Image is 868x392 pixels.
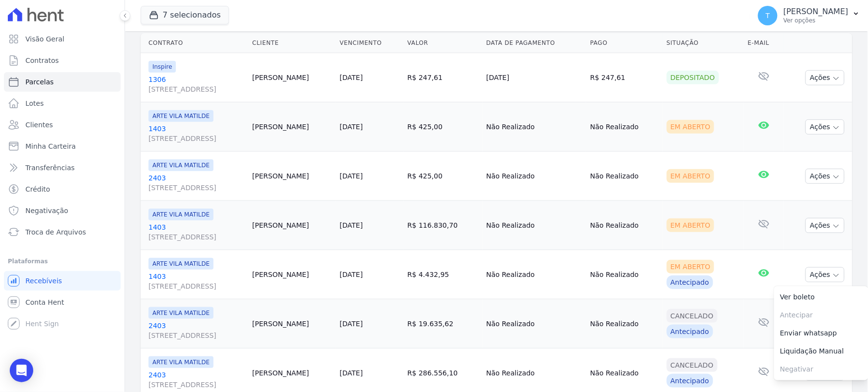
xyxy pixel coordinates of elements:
button: 7 selecionados [141,6,229,24]
span: ARTE VILA MATILDE [148,209,213,220]
span: Parcelas [25,77,54,87]
div: Antecipado [667,275,713,289]
a: Troca de Arquivos [4,222,121,242]
button: Ações [805,267,845,282]
td: R$ 425,00 [403,152,482,201]
div: Open Intercom Messenger [10,359,33,382]
a: 1403[STREET_ADDRESS] [148,272,244,291]
td: Não Realizado [586,250,662,299]
span: Visão Geral [25,34,64,44]
a: Transferências [4,158,121,177]
th: Situação [663,33,744,53]
span: Negativar [774,360,868,378]
span: [STREET_ADDRESS] [148,281,244,291]
div: Em Aberto [667,120,715,134]
span: ARTE VILA MATILDE [148,258,213,270]
a: 2403[STREET_ADDRESS] [148,173,244,193]
span: Crédito [25,184,50,194]
a: [DATE] [340,74,363,81]
td: [PERSON_NAME] [248,201,336,250]
span: Minha Carteira [25,141,76,151]
a: Negativação [4,201,121,220]
span: Conta Hent [25,297,64,307]
div: Depositado [667,71,719,84]
a: Enviar whatsapp [774,324,868,342]
span: Contratos [25,56,59,65]
div: Antecipado [667,374,713,388]
th: Valor [403,33,482,53]
th: Data de Pagamento [483,33,587,53]
a: Conta Hent [4,293,121,312]
span: [STREET_ADDRESS] [148,380,244,390]
a: Crédito [4,179,121,199]
a: Ver boleto [774,288,868,306]
button: Ações [805,218,845,233]
span: ARTE VILA MATILDE [148,356,213,368]
span: ARTE VILA MATILDE [148,159,213,171]
td: R$ 425,00 [403,102,482,152]
td: [PERSON_NAME] [248,299,336,349]
th: Vencimento [336,33,404,53]
div: Em Aberto [667,218,715,232]
th: E-mail [744,33,784,53]
a: 1403[STREET_ADDRESS] [148,222,244,242]
td: Não Realizado [586,299,662,349]
span: T [766,12,770,19]
td: Não Realizado [483,299,587,349]
td: Não Realizado [483,250,587,299]
div: Antecipado [667,325,713,338]
a: [DATE] [340,271,363,278]
td: [PERSON_NAME] [248,53,336,102]
div: Em Aberto [667,260,715,274]
th: Cliente [248,33,336,53]
button: Ações [805,119,845,135]
a: 2403[STREET_ADDRESS] [148,321,244,340]
span: Lotes [25,98,44,108]
a: Clientes [4,115,121,135]
span: Clientes [25,120,53,130]
p: Ver opções [783,17,848,24]
a: Contratos [4,51,121,70]
td: R$ 247,61 [586,53,662,102]
td: Não Realizado [483,102,587,152]
td: [DATE] [483,53,587,102]
a: Liquidação Manual [774,342,868,360]
a: 2403[STREET_ADDRESS] [148,370,244,390]
td: Não Realizado [483,201,587,250]
td: [PERSON_NAME] [248,152,336,201]
td: R$ 19.635,62 [403,299,482,349]
a: [DATE] [340,123,363,131]
th: Pago [586,33,662,53]
a: 1403[STREET_ADDRESS] [148,124,244,143]
a: Parcelas [4,72,121,92]
a: Lotes [4,94,121,113]
div: Cancelado [667,358,718,372]
span: [STREET_ADDRESS] [148,134,244,143]
td: Não Realizado [483,152,587,201]
td: Não Realizado [586,152,662,201]
a: [DATE] [340,221,363,229]
span: ARTE VILA MATILDE [148,110,213,122]
td: [PERSON_NAME] [248,250,336,299]
td: [PERSON_NAME] [248,102,336,152]
div: Em Aberto [667,169,715,183]
span: ARTE VILA MATILDE [148,307,213,319]
a: Visão Geral [4,29,121,49]
td: R$ 4.432,95 [403,250,482,299]
span: Negativação [25,206,68,216]
td: Não Realizado [586,201,662,250]
span: [STREET_ADDRESS] [148,84,244,94]
th: Contrato [141,33,248,53]
span: Antecipar [774,306,868,324]
span: Recebíveis [25,276,62,286]
a: Minha Carteira [4,137,121,156]
button: T [PERSON_NAME] Ver opções [750,2,868,29]
span: Troca de Arquivos [25,227,86,237]
div: Plataformas [8,255,117,267]
a: [DATE] [340,369,363,377]
a: Recebíveis [4,271,121,291]
a: 1306[STREET_ADDRESS] [148,75,244,94]
button: Ações [805,169,845,184]
span: Transferências [25,163,75,173]
span: [STREET_ADDRESS] [148,232,244,242]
